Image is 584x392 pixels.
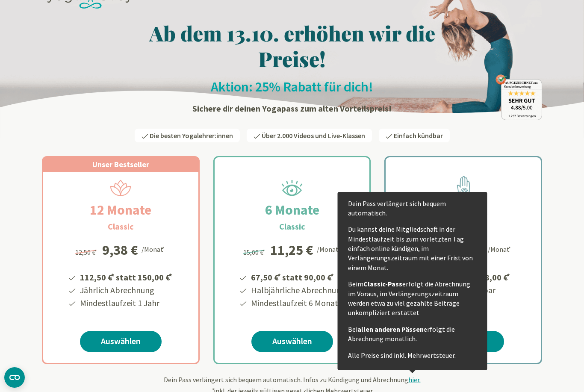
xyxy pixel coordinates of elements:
span: hier. [408,375,421,384]
h1: Ab dem 13.10. erhöhen wir die Preise! [42,20,542,71]
span: Unser Bestseller [92,159,149,169]
h2: 6 Monate [245,200,340,220]
p: Du kannst deine Mitgliedschaft in der Mindestlaufzeit bis zum vorletzten Tag einfach online kündi... [348,224,477,272]
h2: 12 Monate [69,200,172,220]
h3: Classic [279,220,305,233]
li: Jährlich Abrechnung [79,284,174,297]
a: Auswählen [80,331,162,352]
strong: Classic-Pass [363,280,402,288]
div: /Monat [488,243,512,254]
div: /Monat [142,243,166,254]
button: CMP-Widget öffnen [4,367,25,388]
span: Einfach kündbar [394,131,443,140]
li: Mindestlaufzeit 6 Monate [250,297,345,309]
p: Dein Pass verlängert sich bequem automatisch. [348,199,477,218]
li: 112,50 € statt 150,00 € [79,269,174,284]
li: Halbjährliche Abrechnung [250,284,345,297]
span: 15,00 € [243,248,266,256]
div: 9,38 € [102,243,138,257]
p: Beim erfolgt die Abrechnung im Voraus, im Verlängerungszeitraum werden etwa zu viel gezahlte Beit... [348,279,477,318]
img: ausgezeichnet_badge.png [496,74,542,120]
h3: Classic [108,220,134,233]
div: /Monat [317,243,341,254]
p: Alle Preise sind inkl. Mehrwertsteuer. [348,351,477,360]
strong: allen anderen Pässen [357,325,424,333]
div: 11,25 € [270,243,313,257]
span: 12,50 € [75,248,98,256]
span: Die besten Yogalehrer:innen [150,131,233,140]
p: Bei erfolgt die Abrechnung monatlich. [348,324,477,344]
li: 67,50 € statt 90,00 € [250,269,345,284]
strong: Sichere dir deinen Yogapass zum alten Vorteilspreis! [192,103,392,114]
h2: Aktion: 25% Rabatt für dich! [42,78,542,95]
li: Mindestlaufzeit 1 Jahr [79,297,174,309]
span: Über 2.000 Videos und Live-Klassen [262,131,365,140]
a: Auswählen [251,331,333,352]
